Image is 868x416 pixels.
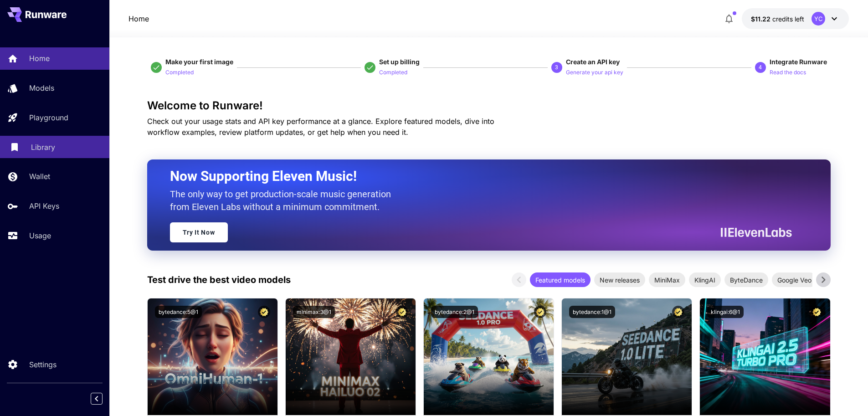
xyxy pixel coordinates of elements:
h3: Welcome to Runware! [147,99,831,112]
button: Generate your api key [566,67,623,77]
div: Google Veo [772,272,817,287]
button: bytedance:5@1 [155,306,202,318]
button: Completed [379,67,407,77]
div: MiniMax [649,272,685,287]
img: alt [148,298,277,415]
span: Create an API key [566,58,620,66]
p: Read the docs [770,68,806,77]
p: API Keys [29,200,59,211]
p: Wallet [29,171,50,182]
img: alt [424,298,554,415]
p: Test drive the best video models [147,273,291,287]
p: Settings [29,359,56,370]
p: 4 [759,63,762,72]
p: Home [29,53,50,64]
p: Completed [379,68,407,77]
button: Completed [165,67,194,77]
button: Certified Model – Vetted for best performance and includes a commercial license. [534,306,546,318]
span: Make your first image [165,58,233,66]
span: Featured models [530,275,591,285]
div: KlingAI [689,272,721,287]
span: Integrate Runware [770,58,827,66]
p: 3 [555,63,558,72]
div: Collapse sidebar [98,390,109,407]
button: Certified Model – Vetted for best performance and includes a commercial license. [672,306,684,318]
button: bytedance:2@1 [431,306,478,318]
div: New releases [594,272,645,287]
span: Google Veo [772,275,817,285]
h2: Now Supporting Eleven Music! [170,168,785,185]
p: Generate your api key [566,68,623,77]
span: credits left [772,15,804,23]
button: Certified Model – Vetted for best performance and includes a commercial license. [811,306,823,318]
p: Playground [29,112,68,123]
span: MiniMax [649,275,685,285]
div: ByteDance [724,272,768,287]
img: alt [562,298,692,415]
img: alt [700,298,830,415]
span: Check out your usage stats and API key performance at a glance. Explore featured models, dive int... [147,117,494,137]
button: bytedance:1@1 [569,306,615,318]
div: Featured models [530,272,591,287]
p: The only way to get production-scale music generation from Eleven Labs without a minimum commitment. [170,188,398,213]
a: Try It Now [170,222,228,242]
span: KlingAI [689,275,721,285]
div: $11.2197 [751,14,804,24]
button: $11.2197YC [742,8,849,29]
span: ByteDance [724,275,768,285]
p: Models [29,82,54,93]
p: Library [31,142,55,153]
nav: breadcrumb [128,13,149,24]
span: Set up billing [379,58,420,66]
button: Collapse sidebar [91,393,103,405]
img: alt [286,298,416,415]
p: Usage [29,230,51,241]
button: Certified Model – Vetted for best performance and includes a commercial license. [396,306,408,318]
span: New releases [594,275,645,285]
button: Read the docs [770,67,806,77]
span: $11.22 [751,15,772,23]
button: Certified Model – Vetted for best performance and includes a commercial license. [258,306,270,318]
p: Completed [165,68,194,77]
a: Home [128,13,149,24]
button: klingai:6@1 [707,306,744,318]
div: YC [812,12,825,26]
button: minimax:3@1 [293,306,335,318]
